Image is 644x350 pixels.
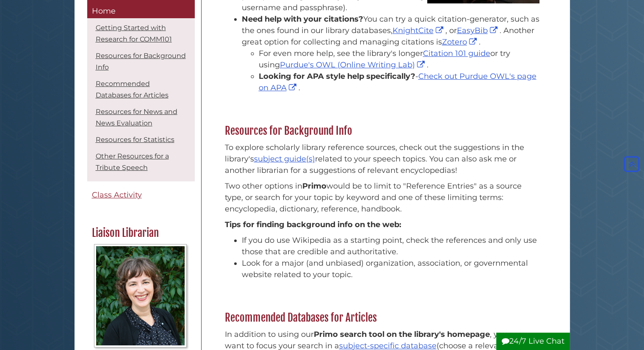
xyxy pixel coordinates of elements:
[392,26,445,35] a: KnightCite
[280,60,427,69] a: Purdue's OWL (Online Writing Lab)
[457,26,500,35] a: EasyBib
[225,142,540,176] p: To explore scholarly library reference sources, check out the suggestions in the library's relate...
[259,48,540,71] li: For even more help, see the library's longer or try using .
[92,191,142,200] span: Class Activity
[314,330,490,339] b: Primo search tool on the library's homepage
[242,235,540,258] li: If you do use Wikipedia as a starting point, check the references and only use those that are cre...
[221,311,544,325] h2: Recommended Databases for Articles
[242,14,363,24] strong: Need help with your citations?
[302,181,326,191] strong: Primo
[96,52,186,72] a: Resources for Background Info
[259,71,540,94] li: - .
[87,186,195,205] a: Class Activity
[254,154,315,164] a: subject guide(s)
[221,124,544,138] h2: Resources for Background Info
[423,49,490,58] a: Citation 101 guide
[496,333,570,350] button: 24/7 Live Chat
[88,226,193,240] h2: Liaison Librarian
[225,220,401,229] strong: Tips for finding background info on the web:
[96,136,174,144] a: Resources for Statistics
[622,160,642,169] a: Back to Top
[92,6,116,16] span: Home
[225,181,540,215] p: Two other options in would be to limit to "Reference Entries" as a source type, or search for you...
[96,24,172,44] a: Getting Started with Research for COMM101
[96,153,169,172] a: Other Resources for a Tribute Speech
[96,108,177,128] a: Resources for News and News Evaluation
[242,258,540,281] li: Look for a major (and unbiased) organization, association, or governmental website related to you...
[442,37,479,47] a: Zotero
[96,80,169,100] a: Recommended Databases for Articles
[259,72,415,81] strong: Looking for APA style help specifically?
[242,14,540,94] li: You can try a quick citation-generator, such as the ones found in our library databases, , or . A...
[259,72,536,92] a: Check out Purdue OWL's page on APA
[94,244,187,347] img: Profile Photo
